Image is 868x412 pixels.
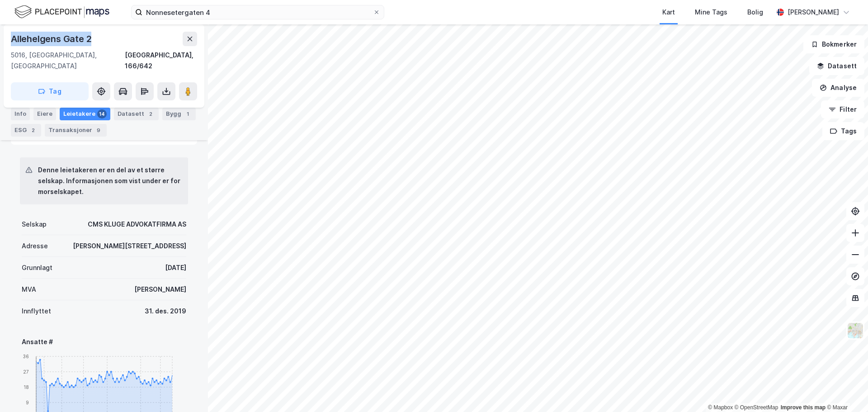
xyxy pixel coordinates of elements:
iframe: Chat Widget [823,369,868,412]
div: Grunnlagt [22,262,52,273]
div: Eiere [33,108,56,120]
div: 5016, [GEOGRAPHIC_DATA], [GEOGRAPHIC_DATA] [11,50,125,71]
div: 1 [183,109,192,118]
button: Datasett [809,57,864,75]
div: 9 [94,126,103,135]
button: Bokmerker [803,35,864,53]
div: Bygg [162,108,196,120]
div: 2 [146,109,155,118]
button: Analyse [812,79,864,97]
img: logo.f888ab2527a4732fd821a326f86c7f29.svg [14,4,109,20]
div: Allehelgens Gate 2 [11,32,93,46]
a: OpenStreetMap [735,404,778,411]
input: Søk på adresse, matrikkel, gårdeiere, leietakere eller personer [142,5,373,19]
button: Tag [11,82,89,100]
button: Filter [821,100,864,118]
div: Leietakere [60,108,110,120]
div: CMS KLUGE ADVOKATFIRMA AS [88,219,186,230]
a: Improve this map [781,404,826,411]
a: Mapbox [708,404,733,411]
div: Datasett [114,108,159,120]
div: [PERSON_NAME] [134,284,186,295]
div: [PERSON_NAME] [788,7,839,18]
div: MVA [22,284,36,295]
tspan: 18 [24,384,29,389]
div: Info [11,108,30,120]
div: Transaksjoner [45,124,107,137]
div: Ansatte # [22,336,186,347]
div: 2 [28,126,38,135]
img: Z [847,322,864,339]
div: [DATE] [165,262,186,273]
tspan: 9 [26,399,29,405]
tspan: 36 [23,353,29,359]
div: Kart [662,7,675,18]
div: Adresse [22,241,48,251]
div: Innflyttet [22,306,51,317]
div: 31. des. 2019 [145,306,186,317]
div: Mine Tags [695,7,727,18]
div: Bolig [747,7,763,18]
tspan: 27 [23,369,29,374]
div: 14 [97,109,107,118]
div: Selskap [22,219,47,230]
div: Denne leietakeren er en del av et større selskap. Informasjonen som vist under er for morselskapet. [38,165,181,197]
button: Tags [822,122,864,140]
div: [GEOGRAPHIC_DATA], 166/642 [125,50,197,71]
div: ESG [11,124,41,137]
div: [PERSON_NAME][STREET_ADDRESS] [73,241,186,251]
div: Kontrollprogram for chat [823,369,868,412]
